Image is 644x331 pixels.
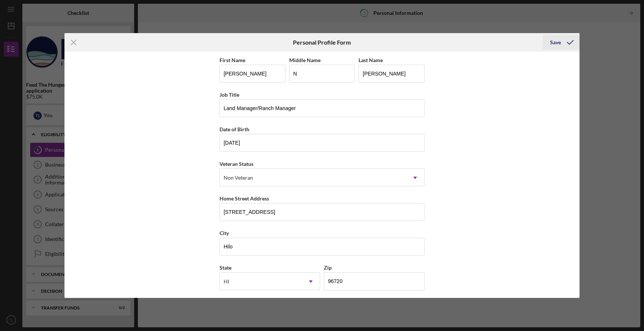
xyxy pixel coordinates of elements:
[224,175,253,181] div: Non Veteran
[220,195,269,202] label: Home Street Address
[220,126,249,132] label: Date of Birth
[224,279,229,285] div: HI
[289,57,321,63] label: Middle Name
[550,35,561,50] div: Save
[543,35,580,50] button: Save
[220,230,229,236] label: City
[293,39,351,46] h6: Personal Profile Form
[220,91,239,98] label: Job Title
[324,264,332,271] label: Zip
[220,57,245,63] label: First Name
[359,57,383,63] label: Last Name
